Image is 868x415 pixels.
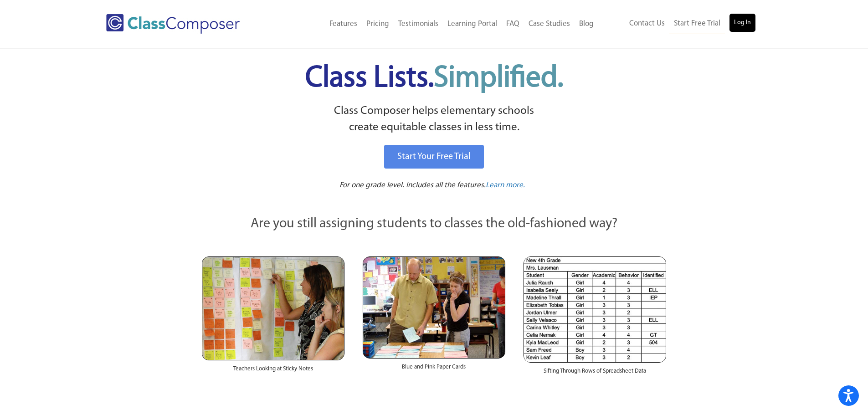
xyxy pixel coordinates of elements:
span: Simplified. [434,64,563,93]
nav: Header Menu [598,14,755,34]
p: Are you still assigning students to classes the old-fashioned way? [202,214,667,234]
span: Class Lists. [305,64,563,93]
img: Blue and Pink Paper Cards [363,256,505,358]
a: Log In [729,14,755,32]
a: Features [325,14,362,34]
a: Start Your Free Trial [384,145,484,169]
a: Blog [575,14,598,34]
a: Learn more. [486,180,525,191]
a: Pricing [362,14,394,34]
a: Testimonials [394,14,443,34]
a: Contact Us [625,14,669,34]
span: Start Your Free Trial [397,152,471,161]
div: Sifting Through Rows of Spreadsheet Data [524,363,666,384]
a: Learning Portal [443,14,502,34]
p: Class Composer helps elementary schools create equitable classes in less time. [200,103,668,136]
img: Class Composer [106,14,240,34]
span: Learn more. [486,181,525,189]
img: Teachers Looking at Sticky Notes [202,256,344,360]
div: Teachers Looking at Sticky Notes [202,360,344,382]
a: Start Free Trial [669,14,725,34]
nav: Header Menu [277,14,598,34]
img: Spreadsheets [524,256,666,363]
a: Case Studies [524,14,575,34]
span: For one grade level. Includes all the features. [339,181,486,189]
a: FAQ [502,14,524,34]
div: Blue and Pink Paper Cards [363,359,505,380]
